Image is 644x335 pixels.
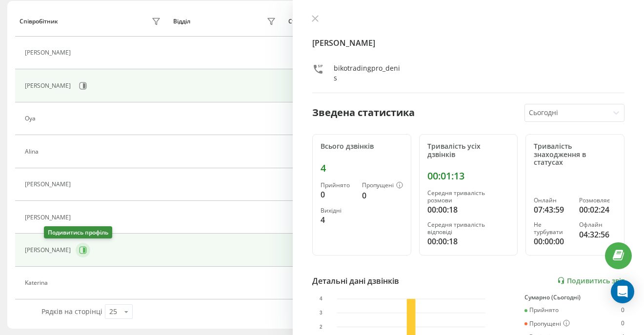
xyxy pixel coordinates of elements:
div: Katerina [25,279,50,286]
div: [PERSON_NAME] [25,181,73,188]
div: Пропущені [362,182,403,190]
div: Подивитись профіль [44,226,112,238]
div: [PERSON_NAME] [25,49,73,56]
div: Тривалість знаходження в статусах [534,142,616,167]
text: 3 [320,310,322,315]
div: Співробітник [20,18,58,25]
text: 2 [320,324,322,330]
div: Сумарно (Сьогодні) [524,294,624,301]
div: Відділ [173,18,190,25]
div: 4 [321,214,354,226]
div: Середня тривалість розмови [427,190,510,204]
div: [PERSON_NAME] [25,247,73,254]
div: Вихідні [321,207,354,214]
div: 25 [109,307,117,316]
div: 0 [321,189,354,200]
div: Розмовляє [579,197,616,204]
div: Прийнято [524,307,559,314]
div: 4 [321,162,403,174]
a: Подивитись звіт [557,276,624,285]
div: Open Intercom Messenger [611,280,634,303]
div: [PERSON_NAME] [25,82,73,89]
div: 00:00:18 [427,204,510,216]
div: 04:32:56 [579,229,616,240]
div: 00:00:18 [427,236,510,247]
h4: [PERSON_NAME] [312,37,624,49]
div: Офлайн [579,221,616,228]
div: bikotradingpro_denis [334,63,403,83]
div: Всього дзвінків [321,142,403,151]
text: 4 [320,296,322,301]
div: Oya [25,115,38,122]
div: Онлайн [534,197,571,204]
div: Детальні дані дзвінків [312,275,399,287]
div: Середня тривалість відповіді [427,221,510,236]
div: Прийнято [321,182,354,189]
div: 0 [621,320,624,328]
div: Статус [288,18,307,25]
div: Зведена статистика [312,105,415,120]
div: Alina [25,148,41,155]
div: 00:00:00 [534,236,571,247]
div: Тривалість усіх дзвінків [427,142,510,159]
div: Пропущені [524,320,570,328]
div: [PERSON_NAME] [25,214,73,221]
div: 07:43:59 [534,204,571,216]
div: Не турбувати [534,221,571,236]
div: 00:02:24 [579,204,616,216]
span: Рядків на сторінці [41,307,102,316]
div: 00:01:13 [427,170,510,182]
div: 0 [362,190,403,201]
div: 0 [621,307,624,314]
